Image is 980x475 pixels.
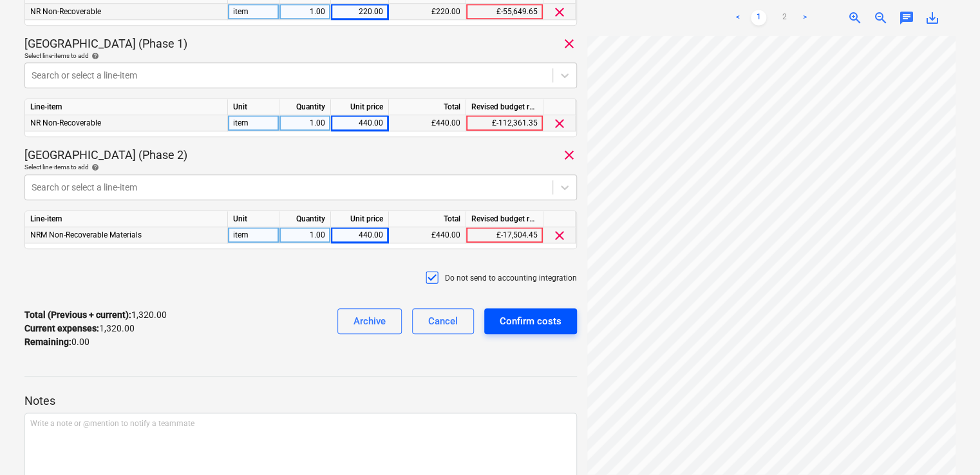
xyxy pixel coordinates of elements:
div: Select line-items to add [24,163,577,171]
div: Unit [228,211,279,227]
div: Revised budget remaining [466,211,543,227]
p: Notes [24,393,577,409]
a: Previous page [730,10,746,26]
div: Quantity [279,99,331,115]
span: clear [552,228,567,243]
div: item [228,4,279,20]
div: Line-item [25,99,228,115]
span: chat [899,10,914,26]
div: 440.00 [336,115,383,131]
span: clear [561,147,577,163]
div: item [228,115,279,131]
strong: Remaining : [24,337,71,347]
span: clear [552,5,567,20]
div: item [228,227,279,243]
p: 0.00 [24,335,90,349]
div: Total [389,211,466,227]
strong: Total (Previous + current) : [24,310,131,320]
div: Line-item [25,211,228,227]
div: Cancel [428,313,458,330]
p: [GEOGRAPHIC_DATA] (Phase 1) [24,36,187,51]
div: £440.00 [389,115,466,131]
strong: Current expenses : [24,323,99,333]
span: NRM Non-Recoverable Materials [30,230,142,239]
button: Archive [337,308,402,334]
span: help [89,52,99,60]
div: Confirm costs [500,313,561,330]
a: Page 1 is your current page [751,10,766,26]
p: 1,320.00 [24,322,135,335]
a: Next page [797,10,813,26]
div: £-112,361.35 [466,115,543,131]
span: help [89,163,99,171]
span: save_alt [925,10,940,26]
button: Cancel [412,308,474,334]
span: zoom_out [873,10,889,26]
span: zoom_in [847,10,863,26]
div: £440.00 [389,227,466,243]
div: Quantity [279,211,331,227]
div: £220.00 [389,4,466,20]
iframe: Chat Widget [916,413,980,475]
div: Unit price [331,99,389,115]
div: 1.00 [285,227,325,243]
button: Confirm costs [484,308,577,334]
a: Page 2 [777,10,792,26]
div: Select line-items to add [24,51,577,60]
div: £-17,504.45 [466,227,543,243]
div: £-55,649.65 [466,4,543,20]
div: Revised budget remaining [466,99,543,115]
p: 1,320.00 [24,308,167,322]
span: clear [552,116,567,131]
p: [GEOGRAPHIC_DATA] (Phase 2) [24,147,187,163]
div: Unit [228,99,279,115]
div: Unit price [331,211,389,227]
div: Archive [353,313,386,330]
span: NR Non-Recoverable [30,7,101,16]
div: 1.00 [285,115,325,131]
div: 440.00 [336,227,383,243]
p: Do not send to accounting integration [445,273,577,284]
div: Total [389,99,466,115]
span: NR Non-Recoverable [30,118,101,127]
div: 1.00 [285,4,325,20]
span: clear [561,36,577,51]
div: 220.00 [336,4,383,20]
